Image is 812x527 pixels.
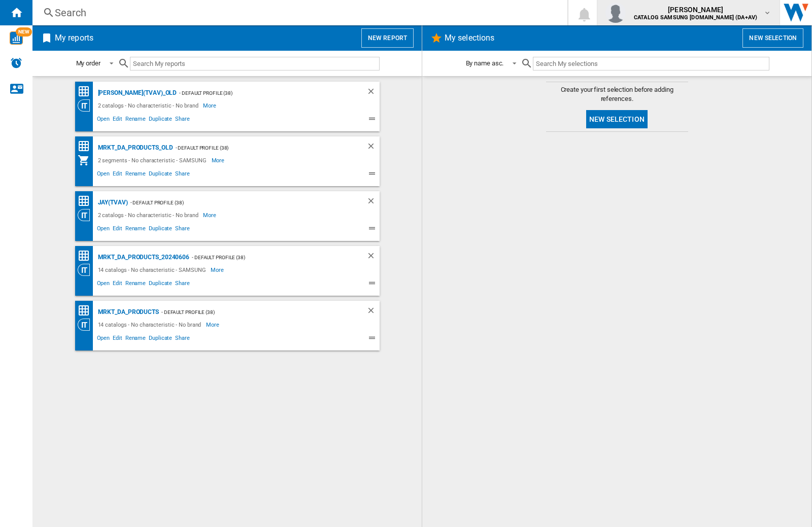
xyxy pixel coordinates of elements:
[203,99,218,112] span: More
[130,57,380,71] input: Search My reports
[466,59,504,67] div: By name asc.
[533,57,769,71] input: Search My selections
[95,99,204,112] div: 2 catalogs - No characteristic - No brand
[95,319,207,331] div: 14 catalogs - No characteristic - No brand
[78,154,95,166] div: My Assortment
[174,278,191,291] span: Share
[366,196,380,209] div: Delete
[634,5,757,15] span: [PERSON_NAME]
[147,224,174,236] span: Duplicate
[95,196,128,209] div: JAY(TVAV)
[174,169,191,181] span: Share
[111,278,124,291] span: Edit
[10,31,23,45] img: wise-card.svg
[10,57,22,69] img: alerts-logo.svg
[189,251,346,264] div: - Default profile (38)
[366,87,380,99] div: Delete
[95,278,112,291] span: Open
[95,87,177,99] div: [PERSON_NAME](TVAV)_old
[95,142,173,154] div: MRKT_DA_PRODUCTS_OLD
[95,209,204,221] div: 2 catalogs - No characteristic - No brand
[16,27,32,37] span: NEW
[78,209,95,221] div: Category View
[95,169,112,181] span: Open
[546,85,688,103] span: Create your first selection before adding references.
[159,306,346,319] div: - Default profile (38)
[147,278,174,291] span: Duplicate
[212,154,226,166] span: More
[111,333,124,345] span: Edit
[53,28,95,48] h2: My reports
[177,87,346,99] div: - Default profile (38)
[173,142,346,154] div: - Default profile (38)
[111,169,124,181] span: Edit
[742,28,803,48] button: New selection
[124,278,147,291] span: Rename
[95,333,112,345] span: Open
[366,251,380,264] div: Delete
[174,114,191,126] span: Share
[124,333,147,345] span: Rename
[95,154,212,166] div: 2 segments - No characteristic - SAMSUNG
[111,114,124,126] span: Edit
[586,110,648,128] button: New selection
[443,28,496,48] h2: My selections
[78,99,95,112] div: Category View
[78,264,95,276] div: Category View
[95,114,112,126] span: Open
[174,333,191,345] span: Share
[111,224,124,236] span: Edit
[174,224,191,236] span: Share
[78,140,95,153] div: Price Matrix
[128,196,346,209] div: - Default profile (38)
[203,209,218,221] span: More
[78,250,95,262] div: Price Matrix
[78,304,95,317] div: Price Matrix
[78,85,95,98] div: Price Matrix
[95,306,159,319] div: MRKT_DA_PRODUCTS
[55,6,541,20] div: Search
[124,114,147,126] span: Rename
[147,114,174,126] span: Duplicate
[95,264,211,276] div: 14 catalogs - No characteristic - SAMSUNG
[95,224,112,236] span: Open
[361,28,414,48] button: New report
[366,142,380,154] div: Delete
[211,264,225,276] span: More
[147,169,174,181] span: Duplicate
[605,3,626,23] img: profile.jpg
[634,14,757,21] b: CATALOG SAMSUNG [DOMAIN_NAME] (DA+AV)
[76,59,100,67] div: My order
[206,319,221,331] span: More
[124,224,147,236] span: Rename
[95,251,190,264] div: MRKT_DA_PRODUCTS_20240606
[147,333,174,345] span: Duplicate
[124,169,147,181] span: Rename
[366,306,380,319] div: Delete
[78,319,95,331] div: Category View
[78,195,95,207] div: Price Matrix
